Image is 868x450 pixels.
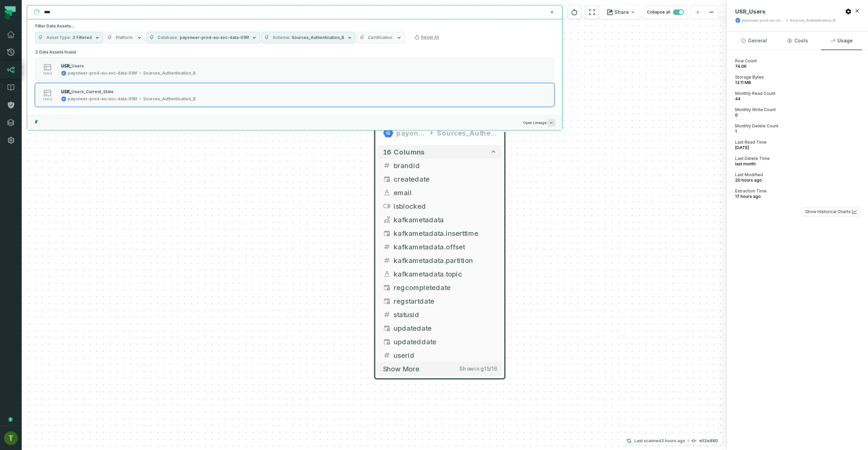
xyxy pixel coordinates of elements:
[383,310,391,319] span: integer
[383,297,391,305] span: timestamp
[383,216,391,224] span: struct
[394,336,497,347] span: updateddate
[377,213,502,226] button: kafkametadata
[292,35,344,40] span: Sources_Authentication_B
[377,159,502,172] button: brandid
[377,308,502,321] button: statusid
[377,186,502,199] button: email
[735,140,860,145] span: Last Read Time
[377,240,502,253] button: kafkametadata.offset
[394,228,497,238] span: kafkametadata.inserttime
[158,35,178,40] span: Database
[735,129,860,134] span: 1
[412,32,442,43] button: Reset All
[394,282,497,292] span: regcompletedate
[383,365,419,373] span: Show more
[46,35,71,40] span: Asset Type
[735,161,756,166] relative-time: Aug 15, 2025, 3:05 AM GMT+3
[735,58,860,64] span: Row Count
[622,437,722,445] button: Last scanned[DATE] 6:14:24 PMe52e880
[377,362,502,376] button: Show moreShowing15/16
[699,439,718,443] h4: e52e880
[357,32,405,43] button: Certification
[116,35,133,40] span: Platform
[437,127,497,138] div: Sources_Authentication_B
[735,80,860,85] span: 13.11 MB
[394,160,497,170] span: brandid
[383,256,391,264] span: integer
[549,9,555,16] button: Clear search query
[661,438,685,443] relative-time: Sep 10, 2025, 6:14 PM GMT+3
[459,366,497,372] span: Showing 15 / 16
[383,337,391,346] span: timestamp
[634,437,685,444] p: Last scanned
[735,112,860,118] span: 0
[377,253,502,267] button: kafkametadata.partition
[143,96,196,102] div: Sources_Authentication_B
[735,156,860,161] span: Last Delete Time
[777,32,818,50] button: Costs
[733,32,774,50] button: General
[396,127,426,138] div: payoneer-prod-eu-svc-data-016f
[394,255,497,265] span: kafkametadata.partition
[377,335,502,348] button: updateddate
[35,47,554,115] div: 2 Data Assets found
[383,324,391,332] span: timestamp
[377,199,502,213] button: isblocked
[735,172,860,178] span: Last Modified
[735,96,860,102] span: 44
[143,70,196,76] div: Sources_Authentication_B
[61,63,72,68] mark: USR_
[43,98,52,101] span: table
[377,267,502,281] button: kafkametadata.topic
[394,269,497,279] span: kafkametadata.topic
[735,188,860,194] span: Extraction Time
[790,18,835,23] div: Sources_Authentication_B
[261,32,355,43] button: SchemaSources_Authentication_B
[61,89,72,94] mark: USR_
[273,35,290,40] span: Schema
[104,32,145,43] button: Platform
[394,323,497,333] span: updatedate
[644,5,687,19] button: Collapse all
[547,119,555,127] span: Press ↵ to add a new Data Asset to the graph
[377,172,502,186] button: createdate
[735,64,860,69] span: 74.0K
[383,161,391,169] span: integer
[735,178,762,183] relative-time: Sep 10, 2025, 1:13 AM GMT+3
[72,63,84,68] span: Users
[68,96,137,102] div: payoneer-prod-eu-svc-data-016f
[377,294,502,308] button: regstartdate
[27,47,562,115] div: Suggestions
[72,89,114,94] span: Users_Current_State
[68,70,137,76] div: payoneer-prod-eu-svc-data-016f
[394,242,497,252] span: kafkametadata.offset
[377,226,502,240] button: kafkametadata.inserttime
[383,243,391,251] span: integer
[377,281,502,294] button: regcompletedate
[4,431,18,445] img: avatar of Tomer Galun
[705,6,718,19] button: zoom out
[383,229,391,237] span: timestamp
[735,145,749,150] relative-time: Sep 9, 2025, 8:50 PM GMT+3
[383,188,391,197] span: string
[35,32,103,43] button: Asset Type2 Filtered
[377,348,502,362] button: userid
[35,23,554,29] h5: Filter Data Assets...
[377,321,502,335] button: updatedate
[383,202,391,210] span: boolean
[735,8,766,15] span: USR_Users
[394,309,497,320] span: statusid
[802,207,860,216] button: Show Historical Charts
[523,119,555,127] span: Open Lineage
[394,201,497,211] span: isblocked
[383,148,425,156] span: 16 columns
[735,75,860,80] span: Storage Bytes
[394,174,497,184] span: createdate
[394,296,497,306] span: regstartdate
[180,35,249,40] span: payoneer-prod-eu-svc-data-016f
[43,72,52,75] span: table
[35,58,554,81] button: tablepayoneer-prod-eu-svc-data-016fSources_Authentication_B
[146,32,260,43] button: Databasepayoneer-prod-eu-svc-data-016f
[821,32,862,50] button: Usage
